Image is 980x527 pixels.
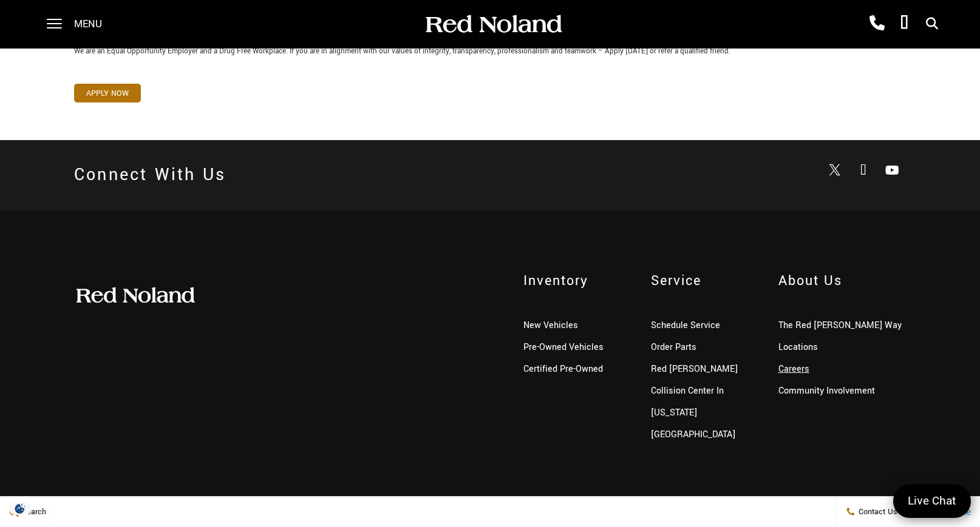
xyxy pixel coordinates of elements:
a: Open Facebook in a new window [851,158,876,183]
a: Pre-Owned Vehicles [523,341,604,354]
a: Certified Pre-Owned [523,363,603,375]
section: Click to Open Cookie Consent Modal [6,502,34,515]
a: The Red [PERSON_NAME] Way [778,319,902,332]
img: Red Noland Auto Group [74,286,196,304]
a: Submit [937,437,959,463]
h2: Connect With Us [74,158,226,192]
a: Red [PERSON_NAME] Collision Center In [US_STATE][GEOGRAPHIC_DATA] [651,363,738,441]
span: Inventory [523,271,633,290]
span: Service [651,271,760,290]
span: Contact Us [856,506,897,517]
a: Open Youtube-play in a new window [880,158,904,183]
span: About Us [778,271,906,290]
a: Schedule Service [651,319,720,332]
div: Welcome to Red [PERSON_NAME] Auto Group, we are excited to meet you! Please tell us how we can as... [784,374,959,425]
input: Enter your message [728,437,937,463]
a: Open Twitter in a new window [823,159,847,183]
img: Agent profile photo [728,374,772,417]
a: Live Chat [893,485,971,518]
a: New Vehicles [523,319,578,332]
img: Opt-Out Icon [6,502,34,515]
img: Red Noland Auto Group [423,14,563,35]
p: We are an Equal Opportunity Employer and a Drug Free Workplace. If you are in alignment with our ... [74,45,906,58]
a: Order Parts [651,341,696,354]
span: Live Chat [902,493,962,509]
a: Locations [778,341,818,354]
a: Apply Now [74,84,141,102]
